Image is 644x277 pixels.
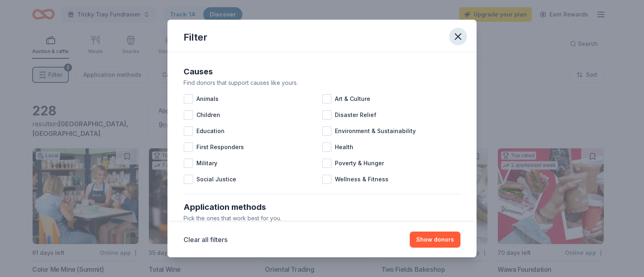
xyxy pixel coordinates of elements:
button: Clear all filters [184,235,227,244]
span: Education [196,126,225,136]
div: Causes [184,65,460,78]
button: Show donors [410,232,460,248]
span: Wellness & Fitness [335,174,388,184]
div: Filter [184,31,207,44]
div: Application methods [184,201,460,213]
span: First Responders [196,142,244,152]
div: Find donors that support causes like yours. [184,78,460,88]
span: Children [196,110,220,120]
span: Art & Culture [335,94,370,104]
span: Animals [196,94,219,104]
div: Pick the ones that work best for you. [184,213,460,223]
span: Disaster Relief [335,110,376,120]
span: Environment & Sustainability [335,126,416,136]
span: Military [196,158,217,168]
span: Health [335,142,353,152]
span: Social Justice [196,174,236,184]
span: Poverty & Hunger [335,158,384,168]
